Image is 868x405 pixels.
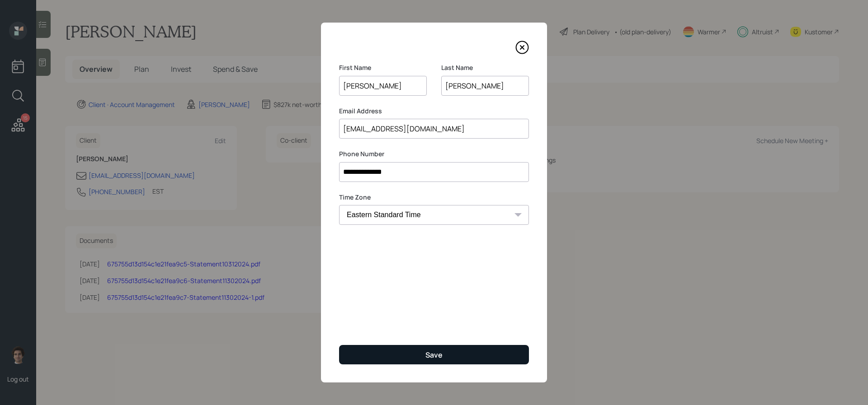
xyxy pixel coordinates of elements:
[339,107,529,116] label: Email Address
[339,345,529,364] button: Save
[339,149,529,158] label: Phone Number
[441,63,529,72] label: Last Name
[339,63,427,72] label: First Name
[425,350,443,360] div: Save
[339,193,529,202] label: Time Zone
